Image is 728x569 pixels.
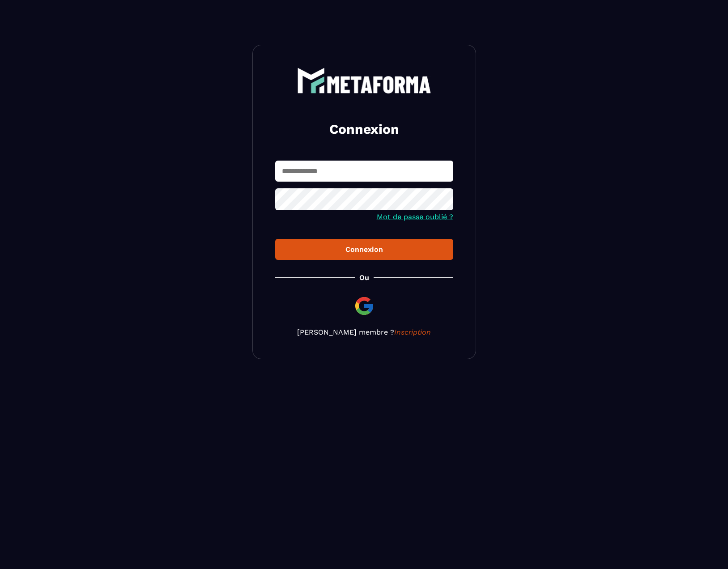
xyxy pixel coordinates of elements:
button: Connexion [275,239,453,260]
a: Mot de passe oublié ? [377,212,453,221]
img: logo [297,68,431,93]
img: google [353,295,375,317]
a: logo [275,68,453,93]
h2: Connexion [286,120,443,138]
div: Connexion [282,245,446,254]
p: [PERSON_NAME] membre ? [275,328,453,336]
p: Ou [359,273,369,282]
a: Inscription [394,328,431,336]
